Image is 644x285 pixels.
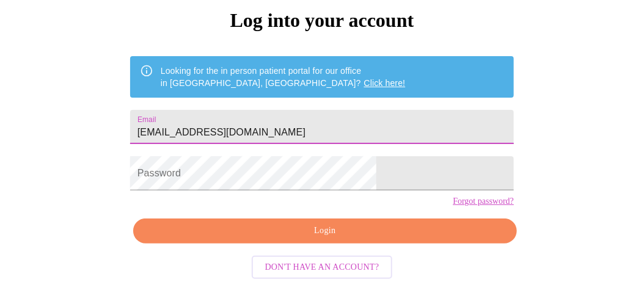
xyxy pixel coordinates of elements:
button: Login [133,218,517,244]
div: Looking for the in person patient portal for our office in [GEOGRAPHIC_DATA], [GEOGRAPHIC_DATA]? [161,60,406,94]
span: Don't have an account? [265,260,379,275]
h3: Log into your account [130,9,514,32]
a: Click here! [364,78,406,88]
a: Don't have an account? [249,261,396,272]
a: Forgot password? [453,197,514,206]
button: Don't have an account? [252,256,393,280]
span: Login [147,223,503,239]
